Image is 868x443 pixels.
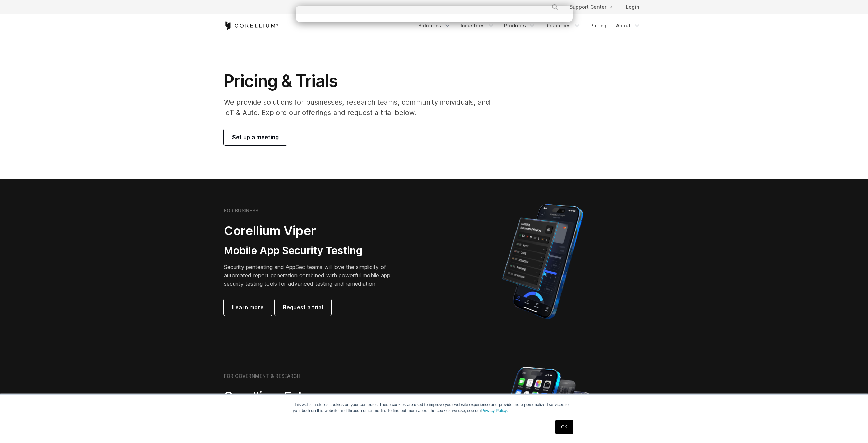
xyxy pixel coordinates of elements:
img: Corellium MATRIX automated report on iPhone showing app vulnerability test results across securit... [491,201,595,322]
a: Resources [541,19,585,32]
iframe: Intercom live chat banner [296,6,573,22]
span: Set up a meeting [232,133,279,141]
a: Request a trial [275,299,331,316]
a: Solutions [414,19,455,32]
a: OK [555,420,573,434]
p: We provide solutions for businesses, research teams, community individuals, and IoT & Auto. Explo... [224,97,500,118]
a: Learn more [224,299,272,316]
h6: FOR GOVERNMENT & RESEARCH [224,373,300,379]
p: Security pentesting and AppSec teams will love the simplicity of automated report generation comb... [224,263,401,288]
a: Login [620,1,645,13]
a: Industries [456,19,499,32]
span: Request a trial [283,303,323,311]
a: Support Center [564,1,618,13]
a: Corellium Home [224,21,279,30]
h2: Corellium Viper [224,223,401,239]
a: About [612,19,645,32]
a: Products [500,19,540,32]
h2: Corellium Falcon [224,389,418,404]
button: Search [549,1,561,13]
div: Navigation Menu [543,1,645,13]
p: This website stores cookies on your computer. These cookies are used to improve your website expe... [293,401,575,414]
a: Privacy Policy. [481,408,508,413]
h3: Mobile App Security Testing [224,244,401,257]
span: Learn more [232,303,264,311]
div: Navigation Menu [414,19,645,32]
a: Set up a meeting [224,129,287,145]
a: Pricing [586,19,611,32]
h1: Pricing & Trials [224,71,500,91]
h6: FOR BUSINESS [224,207,258,214]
